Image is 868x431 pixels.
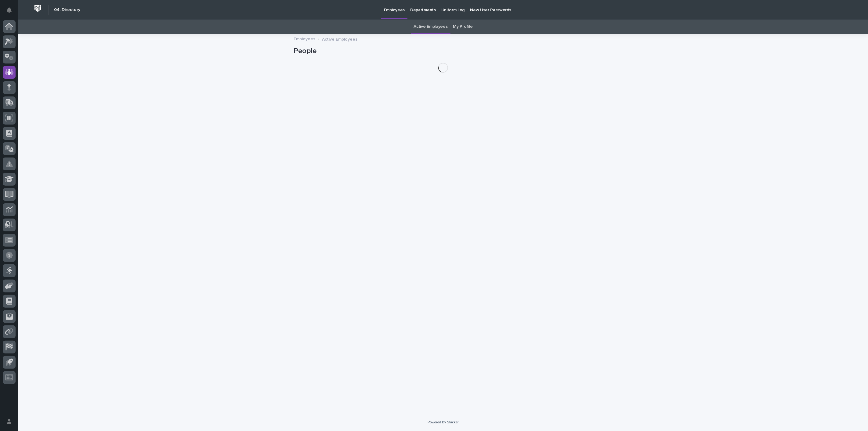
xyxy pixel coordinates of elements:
[8,7,16,17] div: Notifications
[294,35,315,42] a: Employees
[3,4,16,16] button: Notifications
[428,420,458,424] a: Powered By Stacker
[32,3,43,14] img: Workspace Logo
[453,20,473,34] a: My Profile
[54,7,80,13] h2: 04. Directory
[294,47,593,56] h1: People
[414,20,448,34] a: Active Employees
[322,35,357,42] p: Active Employees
